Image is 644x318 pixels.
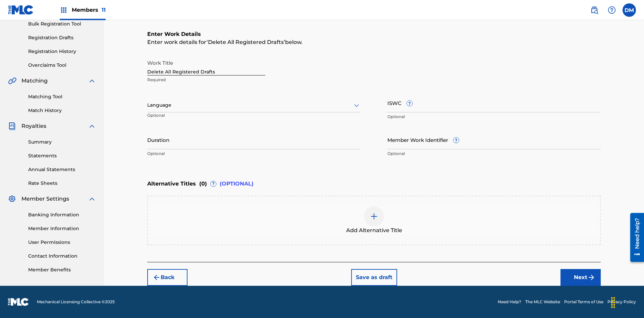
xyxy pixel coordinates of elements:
img: add [370,212,378,220]
img: expand [88,195,96,203]
a: Annual Statements [28,166,96,173]
span: 11 [102,7,106,13]
div: Drag [608,293,619,313]
p: Optional [147,151,361,157]
a: Registration History [28,48,96,55]
a: Rate Sheets [28,180,96,187]
span: Mechanical Licensing Collective © 2025 [37,299,115,305]
a: Statements [28,152,96,159]
span: Add Alternative Title [346,226,402,234]
span: Alternative Titles [147,180,196,188]
span: below. [285,39,303,45]
a: Registration Drafts [28,34,96,41]
a: Privacy Policy [607,299,636,305]
a: User Permissions [28,239,96,246]
span: Member Settings [21,195,69,203]
span: (OPTIONAL) [220,180,254,188]
span: Royalties [21,122,46,130]
img: expand [88,77,96,85]
p: Optional [147,112,212,123]
iframe: Resource Center [625,210,644,265]
span: Matching [21,77,48,85]
a: Overclaims Tool [28,62,96,69]
button: Next [560,269,601,286]
img: f7272a7cc735f4ea7f67.svg [587,273,595,281]
span: ? [407,101,412,106]
a: Member Benefits [28,266,96,273]
span: Enter work details for [147,39,207,45]
button: Back [147,269,187,286]
img: Top Rightsholders [60,6,68,14]
img: logo [8,298,29,306]
p: Optional [387,151,601,157]
a: Summary [28,139,96,146]
p: Required [147,77,265,83]
a: Contact Information [28,253,96,260]
img: 7ee5dd4eb1f8a8e3ef2f.svg [153,273,161,281]
div: User Menu [623,3,636,17]
iframe: Chat Widget [610,286,644,318]
span: Members [72,6,106,14]
span: ? [211,181,216,187]
a: Match History [28,107,96,114]
a: Bulk Registration Tool [28,20,96,28]
a: Need Help? [498,299,521,305]
div: Help [605,3,619,17]
img: Royalties [8,122,16,130]
span: ? [453,138,459,143]
img: help [608,6,616,14]
img: Matching [8,77,16,85]
button: Save as draft [351,269,397,286]
a: Banking Information [28,211,96,218]
img: expand [88,122,96,130]
a: Portal Terms of Use [564,299,603,305]
a: Matching Tool [28,93,96,100]
img: MLC Logo [8,5,34,15]
img: Member Settings [8,195,16,203]
a: Public Search [588,3,601,17]
a: The MLC Website [525,299,560,305]
p: Optional [387,114,601,120]
img: search [590,6,598,14]
span: Delete All Registered Drafts [207,39,285,45]
span: ( 0 ) [199,180,207,188]
h6: Enter Work Details [147,30,601,38]
a: Member Information [28,225,96,232]
span: Delete All Registered Drafts [208,39,284,45]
